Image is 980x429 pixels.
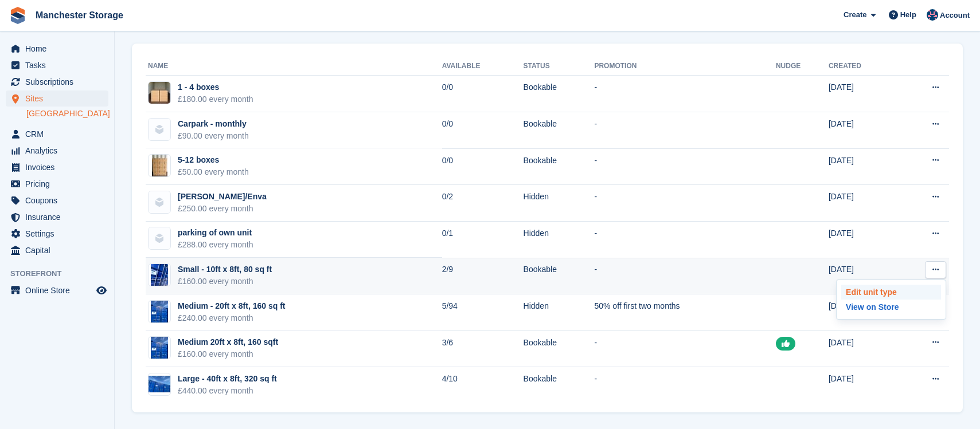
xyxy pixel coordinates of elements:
span: Create [844,9,866,21]
span: Subscriptions [25,74,94,90]
a: menu [6,226,108,242]
div: Medium 20ft x 8ft, 160 sqft [178,336,278,348]
td: - [594,367,775,403]
td: [DATE] [829,112,898,149]
img: IMG_1129.jpeg [151,300,168,323]
img: blank-unit-type-icon-ffbac7b88ba66c5e286b0e438baccc4b9c83835d4c34f86887a83fc20ec27e7b.svg [149,227,170,249]
a: Edit unit type [841,285,941,300]
span: Home [25,41,94,57]
td: Hidden [524,294,595,331]
div: £90.00 every month [178,130,249,142]
th: Available [442,57,524,76]
a: menu [6,74,108,90]
td: - [594,76,775,112]
a: View on Store [841,300,941,314]
span: Insurance [25,209,94,225]
span: Help [900,9,916,21]
div: £240.00 every month [178,312,285,324]
th: Created [829,57,898,76]
td: 4/10 [442,367,524,403]
div: [PERSON_NAME]/Enva [178,191,267,203]
td: 0/2 [442,185,524,222]
td: Bookable [524,367,595,403]
div: £180.00 every month [178,93,253,105]
div: 5-12 boxes [178,154,249,166]
td: - [594,148,775,185]
th: Name [146,57,442,76]
span: Tasks [25,57,94,73]
img: blank-unit-type-icon-ffbac7b88ba66c5e286b0e438baccc4b9c83835d4c34f86887a83fc20ec27e7b.svg [149,119,170,140]
th: Nudge [776,57,829,76]
span: Invoices [25,159,94,175]
a: menu [6,90,108,107]
td: [DATE] [829,185,898,222]
div: £160.00 every month [178,348,278,360]
span: Capital [25,242,94,258]
div: parking of own unit [178,227,253,239]
div: Large - 40ft x 8ft, 320 sq ft [178,373,277,385]
td: [DATE] [829,294,898,331]
span: Sites [25,90,94,107]
td: Bookable [524,330,595,367]
td: [DATE] [829,148,898,185]
td: 50% off first two months [594,294,775,331]
td: Bookable [524,258,595,294]
img: manchester-storage-12-boxes-mobile.jpg [152,154,167,177]
td: 0/0 [442,148,524,185]
td: - [594,330,775,367]
td: [DATE] [829,222,898,258]
img: IMG_1128.jpeg [149,376,170,392]
a: menu [6,57,108,73]
a: menu [6,176,108,192]
td: [DATE] [829,330,898,367]
td: 0/0 [442,76,524,112]
div: £288.00 every month [178,239,253,251]
td: 5/94 [442,294,524,331]
div: 1 - 4 boxes [178,81,253,93]
span: Storefront [10,268,114,280]
span: Settings [25,226,94,242]
a: menu [6,159,108,175]
span: Coupons [25,192,94,208]
a: menu [6,282,108,298]
a: menu [6,41,108,57]
td: - [594,222,775,258]
span: Analytics [25,143,94,159]
span: Online Store [25,282,94,298]
a: menu [6,126,108,142]
img: stora-icon-8386f47178a22dfd0bd8f6a31ec36ba5ce8667c1dd55bd0f319d3a0aa187defe.svg [9,7,26,24]
td: Hidden [524,185,595,222]
span: Account [940,10,970,21]
td: [DATE] [829,367,898,403]
div: £250.00 every month [178,203,267,215]
a: Manchester Storage [31,6,128,25]
div: Small - 10ft x 8ft, 80 sq ft [178,263,272,275]
td: Hidden [524,222,595,258]
td: [DATE] [829,258,898,294]
td: Bookable [524,76,595,112]
span: Pricing [25,176,94,192]
td: - [594,112,775,149]
img: IMG_1129.jpeg [151,336,168,359]
img: manchester-storage-4-boxes_compressed.jpg [149,82,170,104]
span: CRM [25,126,94,142]
td: [DATE] [829,76,898,112]
th: Promotion [594,57,775,76]
td: Bookable [524,148,595,185]
a: Preview store [95,284,108,297]
td: 2/9 [442,258,524,294]
div: £440.00 every month [178,385,277,397]
a: menu [6,192,108,208]
a: menu [6,143,108,159]
th: Status [524,57,595,76]
a: menu [6,242,108,258]
div: Medium - 20ft x 8ft, 160 sq ft [178,300,285,312]
td: - [594,185,775,222]
img: blank-unit-type-icon-ffbac7b88ba66c5e286b0e438baccc4b9c83835d4c34f86887a83fc20ec27e7b.svg [149,191,170,213]
a: menu [6,209,108,225]
td: Bookable [524,112,595,149]
div: Carpark - monthly [178,118,249,130]
td: 3/6 [442,330,524,367]
img: IMG_1123.jpeg [151,263,168,286]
